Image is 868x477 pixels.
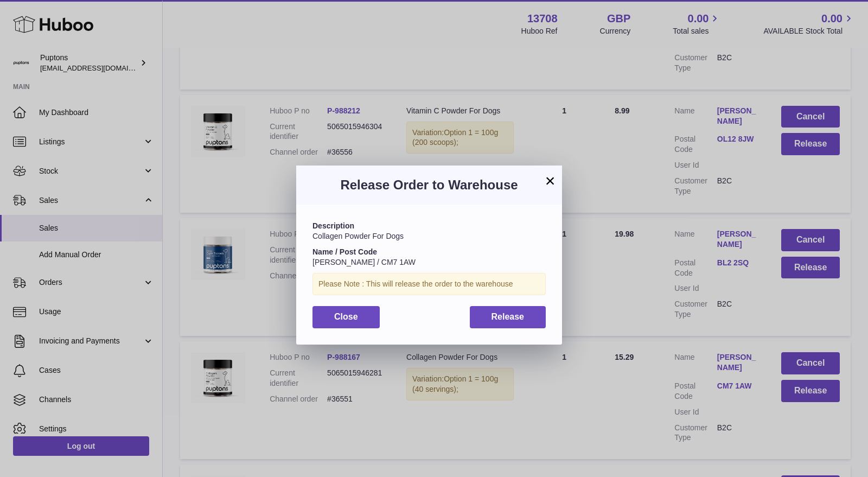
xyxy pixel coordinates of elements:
h3: Release Order to Warehouse [312,176,546,194]
div: Please Note : This will release the order to the warehouse [312,273,546,295]
span: Collagen Powder For Dogs [312,232,404,240]
button: × [544,174,557,187]
button: Release [470,306,546,328]
strong: Description [312,221,354,230]
button: Close [312,306,380,328]
span: [PERSON_NAME] / CM7 1AW [312,258,416,266]
span: Release [492,312,525,321]
strong: Name / Post Code [312,247,377,256]
span: Close [334,312,358,321]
